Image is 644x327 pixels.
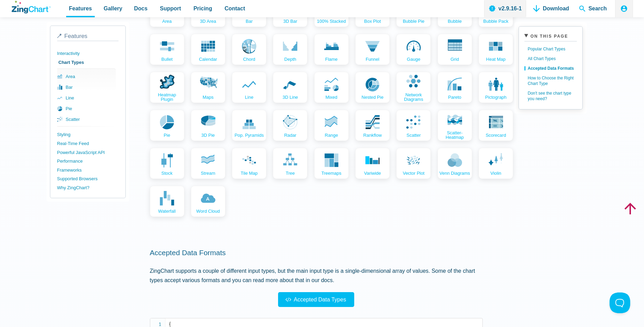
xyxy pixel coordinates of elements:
[57,82,116,93] a: bar
[278,292,355,307] a: Accepted Data Types
[396,148,431,179] a: vector plot
[241,171,257,175] span: tile map
[150,34,184,65] a: bullet
[283,95,298,99] span: 3D line
[150,110,184,141] a: pie
[407,57,420,61] span: gauge
[273,34,307,65] a: depth
[57,93,116,103] a: line
[284,133,296,137] span: radar
[355,34,390,65] a: funnel
[403,19,425,23] span: bubble pie
[191,186,225,217] a: word cloud
[232,148,266,179] a: tile map
[191,34,225,65] a: calendar
[162,19,172,23] span: area
[524,32,577,41] summary: On This Page
[448,19,461,23] span: bubble
[57,49,119,58] a: Interactivity
[243,57,255,61] span: chord
[57,130,119,139] a: Styling
[232,34,266,65] a: chord
[152,93,183,102] span: Heatmap Plugin
[201,171,215,175] span: stream
[134,4,147,13] span: Docs
[524,64,577,73] a: Accepted Data Formats
[438,110,472,141] a: scatter-heatmap
[317,19,346,23] span: 100% Stacked
[485,133,506,137] span: scorecard
[364,171,381,175] span: variwide
[396,110,431,141] a: scatter
[325,133,338,137] span: range
[235,133,264,137] span: pop. pyramids
[325,95,337,99] span: mixed
[164,133,170,137] span: pie
[396,34,431,65] a: gauge
[479,72,513,103] a: pictograph
[407,133,421,137] span: scatter
[191,72,225,103] a: maps
[57,157,119,166] a: Performance
[150,249,226,257] a: Accepted Data Formats
[283,19,297,23] span: 3D bar
[273,148,307,179] a: tree
[57,148,119,157] a: Powerful JavaScript API
[12,1,51,13] a: ZingChart Logo. Click to return to the homepage
[57,71,116,82] a: area
[57,139,119,148] a: Real-Time Feed
[225,4,245,13] span: Contact
[485,95,507,99] span: pictograph
[286,295,346,304] span: Accepted Data Types
[325,57,338,61] span: flame
[524,54,577,64] a: All Chart Types
[314,110,349,141] a: range
[150,266,483,285] p: ZingChart supports a couple of different input types, but the main input type is a single-dimensi...
[245,95,254,99] span: line
[314,72,349,103] a: mixed
[201,133,215,137] span: 3D pie
[321,171,341,175] span: treemaps
[355,110,390,141] a: rankflow
[232,110,266,141] a: pop. pyramids
[161,57,173,61] span: bullet
[150,186,184,217] a: waterfall
[57,183,119,192] a: Why ZingChart?
[57,103,116,114] a: pie
[150,72,184,103] a: Heatmap Plugin
[199,57,217,61] span: calendar
[439,171,470,175] span: venn diagrams
[57,174,119,183] a: Supported Browsers
[438,72,472,103] a: pareto
[396,72,431,103] a: Network Diagrams
[57,114,116,125] a: scatter
[191,148,225,179] a: stream
[200,19,216,23] span: 3D area
[524,73,577,88] a: How to Choose the Right Chart Type
[366,57,379,61] span: funnel
[57,33,119,41] a: Features
[450,57,459,61] span: grid
[438,34,472,65] a: grid
[314,34,349,65] a: flame
[64,33,88,39] span: Features
[69,4,92,13] span: Features
[439,131,470,140] span: scatter-heatmap
[448,95,461,99] span: pareto
[284,57,296,61] span: depth
[610,292,630,313] iframe: Toggle Customer Support
[524,88,577,104] a: Don't see the chart type you need?
[273,110,307,141] a: radar
[363,133,381,137] span: rankflow
[479,148,513,179] a: violin
[160,4,181,13] span: Support
[479,34,513,65] a: Heat map
[196,209,220,213] span: word cloud
[158,209,176,213] span: waterfall
[490,171,501,175] span: violin
[246,19,253,23] span: bar
[438,148,472,179] a: venn diagrams
[314,148,349,179] a: treemaps
[104,4,122,13] span: Gallery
